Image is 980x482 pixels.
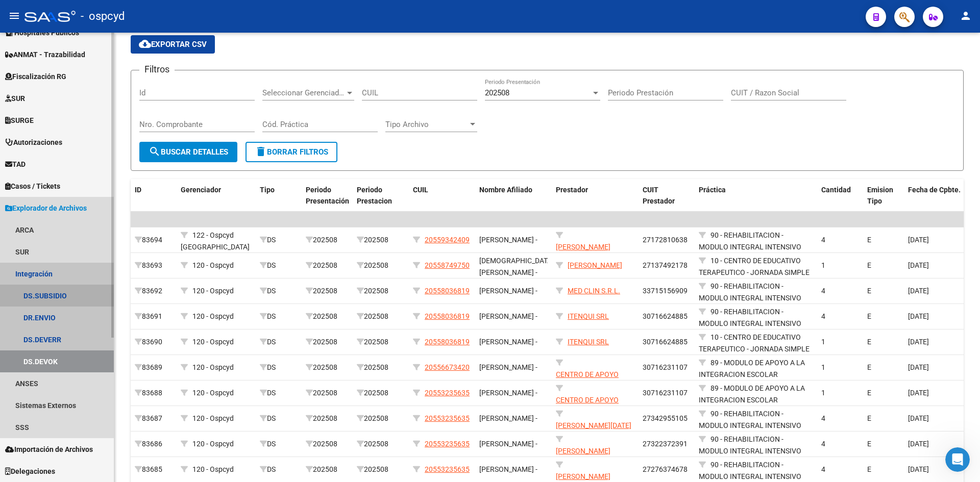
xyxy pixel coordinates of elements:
[867,261,871,269] span: E
[479,465,537,473] span: [PERSON_NAME] -
[479,287,537,295] span: [PERSON_NAME] -
[135,464,173,475] div: 83685
[81,5,125,28] span: - ospcyd
[192,261,234,269] span: 120 - Ospcyd
[357,438,405,450] div: 202508
[135,362,173,373] div: 83689
[960,10,972,22] mat-icon: person
[643,261,688,269] span: 27137492178
[5,159,26,170] span: TAD
[357,234,405,246] div: 202508
[425,312,470,320] span: 20558036819
[908,186,961,194] span: Fecha de Cpbte.
[643,440,688,448] span: 27322372391
[139,62,175,77] h3: Filtros
[643,287,688,295] span: 33715156909
[357,362,405,373] div: 202508
[479,186,532,194] span: Nombre Afiliado
[306,336,349,348] div: 202508
[699,282,801,314] span: 90 - REHABILITACION - MODULO INTEGRAL INTENSIVO (SEMANAL)
[643,312,688,320] span: 30716624885
[821,236,825,244] span: 4
[908,312,929,320] span: [DATE]
[192,465,234,473] span: 120 - Ospcyd
[643,389,688,397] span: 30716231107
[699,333,810,365] span: 10 - CENTRO DE EDUCATIVO TERAPEUTICO - JORNADA SIMPLE CAT.A (MENSUAL)
[699,435,801,467] span: 90 - REHABILITACION - MODULO INTEGRAL INTENSIVO (SEMANAL)
[867,236,871,244] span: E
[643,236,688,244] span: 27172810638
[357,186,392,206] span: Periodo Prestacion
[568,261,622,269] span: [PERSON_NAME]
[479,363,537,371] span: [PERSON_NAME] -
[556,243,610,263] span: [PERSON_NAME] [PERSON_NAME]
[425,440,470,448] span: 20553235635
[357,260,405,271] div: 202508
[181,186,221,194] span: Gerenciador
[479,312,537,320] span: [PERSON_NAME] -
[699,308,801,339] span: 90 - REHABILITACION - MODULO INTEGRAL INTENSIVO (SEMANAL)
[256,179,302,213] datatable-header-cell: Tipo
[556,370,628,402] span: CENTRO DE APOYO INTEGRAL LA HUELLA SRL
[867,465,871,473] span: E
[867,312,871,320] span: E
[353,179,409,213] datatable-header-cell: Periodo Prestacion
[867,287,871,295] span: E
[135,234,173,246] div: 83694
[568,312,609,320] span: ITENQUI SRL
[425,261,470,269] span: 20558749750
[409,179,475,213] datatable-header-cell: CUIL
[699,231,801,263] span: 90 - REHABILITACION - MODULO INTEGRAL INTENSIVO (SEMANAL)
[904,179,975,213] datatable-header-cell: Fecha de Cpbte.
[5,181,60,192] span: Casos / Tickets
[357,464,405,475] div: 202508
[135,336,173,348] div: 83690
[643,465,688,473] span: 27276374678
[908,440,929,448] span: [DATE]
[357,285,405,297] div: 202508
[908,236,929,244] span: [DATE]
[867,440,871,448] span: E
[306,260,349,271] div: 202508
[357,336,405,348] div: 202508
[479,236,537,244] span: [PERSON_NAME] -
[260,387,298,399] div: DS
[908,338,929,346] span: [DATE]
[306,387,349,399] div: 202508
[863,179,904,213] datatable-header-cell: Emision Tipo
[425,287,470,295] span: 20558036819
[260,336,298,348] div: DS
[817,179,863,213] datatable-header-cell: Cantidad
[135,413,173,424] div: 83687
[5,137,62,148] span: Autorizaciones
[306,285,349,297] div: 202508
[908,261,929,269] span: [DATE]
[821,440,825,448] span: 4
[131,179,177,213] datatable-header-cell: ID
[867,414,871,422] span: E
[821,261,825,269] span: 1
[867,338,871,346] span: E
[192,363,234,371] span: 120 - Ospcyd
[255,147,328,157] span: Borrar Filtros
[262,88,345,97] span: Seleccionar Gerenciador
[908,363,929,371] span: [DATE]
[306,311,349,322] div: 202508
[385,120,468,129] span: Tipo Archivo
[260,186,275,194] span: Tipo
[260,260,298,271] div: DS
[135,387,173,399] div: 83688
[135,260,173,271] div: 83693
[867,186,893,206] span: Emision Tipo
[821,312,825,320] span: 4
[908,465,929,473] span: [DATE]
[821,186,851,194] span: Cantidad
[475,179,552,213] datatable-header-cell: Nombre Afiliado
[425,389,470,397] span: 20553235635
[643,414,688,422] span: 27342955105
[5,202,87,214] span: Explorador de Archivos
[699,257,810,288] span: 10 - CENTRO DE EDUCATIVO TERAPEUTICO - JORNADA SIMPLE CAT.A (MENSUAL)
[479,257,554,276] span: [DEMOGRAPHIC_DATA][PERSON_NAME] -
[699,359,805,390] span: 89 - MODULO DE APOYO A LA INTEGRACION ESCOLAR (MENSUAL)
[479,440,537,448] span: [PERSON_NAME] -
